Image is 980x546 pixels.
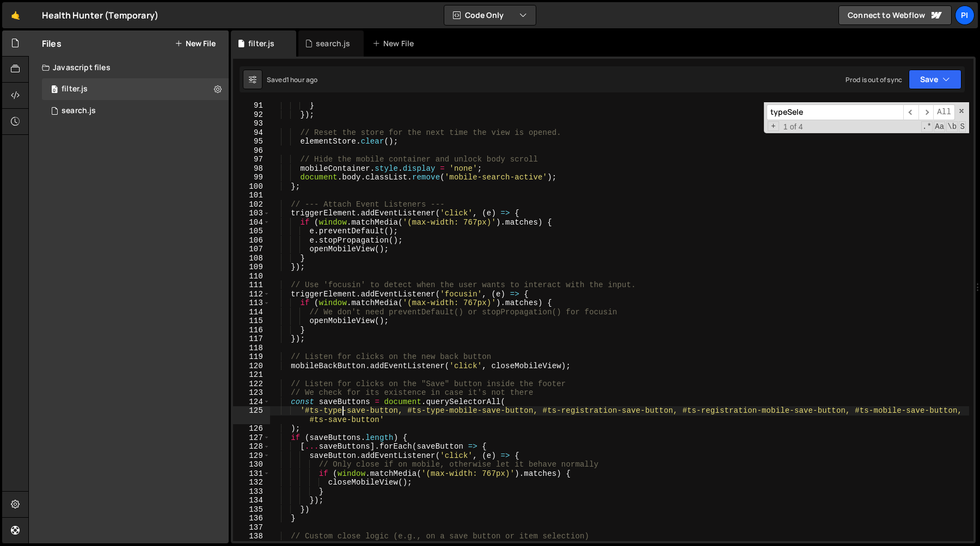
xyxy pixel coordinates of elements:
div: 131 [233,469,270,479]
div: 98 [233,164,270,173]
div: 118 [233,344,270,353]
span: Toggle Replace mode [768,121,779,132]
div: Health Hunter (Temporary) [42,9,158,22]
div: 95 [233,137,270,146]
div: 117 [233,334,270,344]
span: ​ [903,104,918,120]
span: Search In Selection [959,121,966,132]
div: 128 [233,442,270,451]
div: 104 [233,218,270,227]
div: 116 [233,326,270,335]
div: 99 [233,173,270,182]
span: CaseSensitive Search [934,121,945,132]
a: Pi [955,5,975,25]
div: 106 [233,236,270,245]
div: 130 [233,460,270,469]
div: 135 [233,505,270,514]
span: ​ [918,104,934,120]
div: 16494/44708.js [42,78,229,100]
div: 115 [233,317,270,326]
div: 129 [233,451,270,461]
span: 0 [51,86,58,95]
div: 107 [233,245,270,254]
div: 97 [233,155,270,164]
div: 101 [233,191,270,200]
button: Save [909,70,961,89]
div: 123 [233,388,270,398]
div: 126 [233,424,270,433]
div: 110 [233,272,270,281]
div: Javascript files [29,57,229,78]
div: 93 [233,119,270,128]
a: 🤙 [2,2,29,28]
div: 119 [233,352,270,362]
div: 100 [233,182,270,191]
div: Saved [267,75,317,84]
div: search.js [62,106,96,116]
div: 138 [233,532,270,541]
div: 103 [233,209,270,218]
div: 133 [233,487,270,497]
div: 137 [233,523,270,532]
div: 102 [233,200,270,209]
div: 92 [233,110,270,120]
div: 94 [233,128,270,138]
span: Whole Word Search [946,121,958,132]
div: 122 [233,380,270,389]
div: 112 [233,290,270,299]
div: filter.js [248,38,274,49]
h2: Files [42,38,62,49]
div: 134 [233,496,270,505]
span: RegExp Search [921,121,933,132]
input: Search for [767,104,903,120]
div: filter.js [62,84,88,94]
div: 113 [233,299,270,308]
div: New File [372,38,418,49]
div: 124 [233,398,270,407]
div: 111 [233,281,270,290]
div: 127 [233,433,270,443]
div: 125 [233,406,270,424]
div: 136 [233,514,270,523]
div: 109 [233,263,270,272]
div: 91 [233,101,270,110]
div: 105 [233,227,270,236]
button: New File [175,39,216,48]
span: Alt-Enter [933,104,955,120]
div: Prod is out of sync [846,75,902,84]
div: 121 [233,370,270,380]
div: 1 hour ago [286,75,318,84]
button: Code Only [444,5,536,25]
div: 120 [233,362,270,371]
div: search.js [316,38,350,49]
a: Connect to Webflow [838,5,952,25]
div: 16494/45041.js [42,100,229,122]
div: 96 [233,146,270,156]
div: 108 [233,254,270,263]
span: 1 of 4 [779,122,807,132]
div: 132 [233,478,270,487]
div: 114 [233,308,270,317]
